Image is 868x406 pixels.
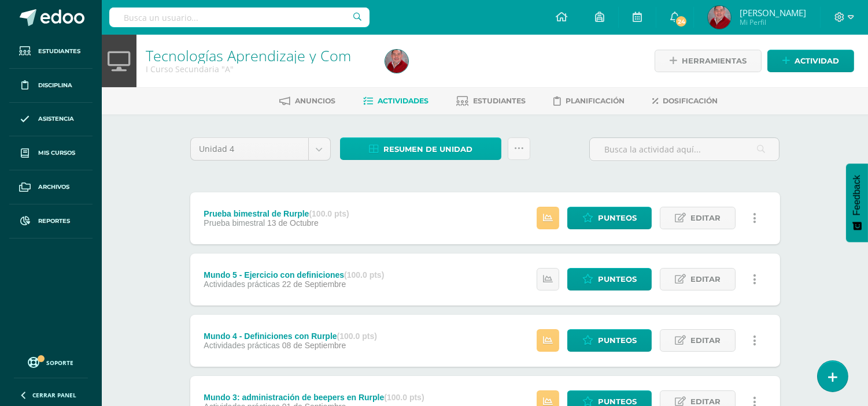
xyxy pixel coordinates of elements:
[653,92,718,110] a: Dosificación
[663,96,718,105] span: Dosificación
[655,50,762,72] a: Herramientas
[9,136,93,170] a: Mis cursos
[282,280,346,289] span: 22 de Septiembre
[38,217,70,226] span: Reportes
[554,92,625,110] a: Planificación
[309,209,349,218] strong: (100.0 pts)
[740,7,806,18] span: [PERSON_NAME]
[378,96,429,105] span: Actividades
[38,148,75,158] span: Mis cursos
[204,331,376,341] div: Mundo 4 - Definiciones con Rurple
[846,163,868,242] button: Feedback - Mostrar encuesta
[795,50,839,72] span: Actividad
[385,50,408,73] img: fd73516eb2f546aead7fb058580fc543.png
[47,359,74,367] span: Soporte
[204,393,424,402] div: Mundo 3: administración de beepers en Rurple
[146,47,371,64] h1: Tecnologías Aprendizaje y Com
[9,69,93,103] a: Disciplina
[9,35,93,69] a: Estudiantes
[9,103,93,137] a: Asistencia
[204,270,384,280] div: Mundo 5 - Ejercicio con definiciones
[282,341,346,350] span: 08 de Septiembre
[280,92,336,110] a: Anuncios
[337,331,377,341] strong: (100.0 pts)
[109,8,370,27] input: Busca un usuario...
[146,64,371,75] div: I Curso Secundaria 'A'
[38,81,72,90] span: Disciplina
[296,96,336,105] span: Anuncios
[146,46,351,65] a: Tecnologías Aprendizaje y Com
[14,354,88,370] a: Soporte
[474,96,526,105] span: Estudiantes
[566,96,625,105] span: Planificación
[9,170,93,204] a: Archivos
[567,268,652,290] a: Punteos
[204,341,280,350] span: Actividades prácticas
[204,209,349,218] div: Prueba bimestral de Rurple
[384,393,424,402] strong: (100.0 pts)
[191,138,330,160] a: Unidad 4
[675,15,688,28] span: 24
[38,47,80,56] span: Estudiantes
[267,218,319,228] span: 13 de Octubre
[590,138,779,161] input: Busca la actividad aquí...
[767,50,854,72] a: Actividad
[204,280,280,289] span: Actividades prácticas
[708,6,731,29] img: fd73516eb2f546aead7fb058580fc543.png
[567,329,652,352] a: Punteos
[9,204,93,239] a: Reportes
[690,269,721,290] span: Editar
[690,330,721,351] span: Editar
[598,269,637,290] span: Punteos
[457,92,526,110] a: Estudiantes
[344,270,384,280] strong: (100.0 pts)
[598,330,637,351] span: Punteos
[740,17,806,27] span: Mi Perfil
[567,207,652,229] a: Punteos
[204,218,265,228] span: Prueba bimestral
[32,391,76,399] span: Cerrar panel
[200,138,300,160] span: Unidad 4
[340,137,501,160] a: Resumen de unidad
[364,92,429,110] a: Actividades
[38,182,69,192] span: Archivos
[383,139,472,160] span: Resumen de unidad
[682,50,747,72] span: Herramientas
[852,175,862,215] span: Feedback
[38,114,74,124] span: Asistencia
[598,207,637,229] span: Punteos
[690,207,721,229] span: Editar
